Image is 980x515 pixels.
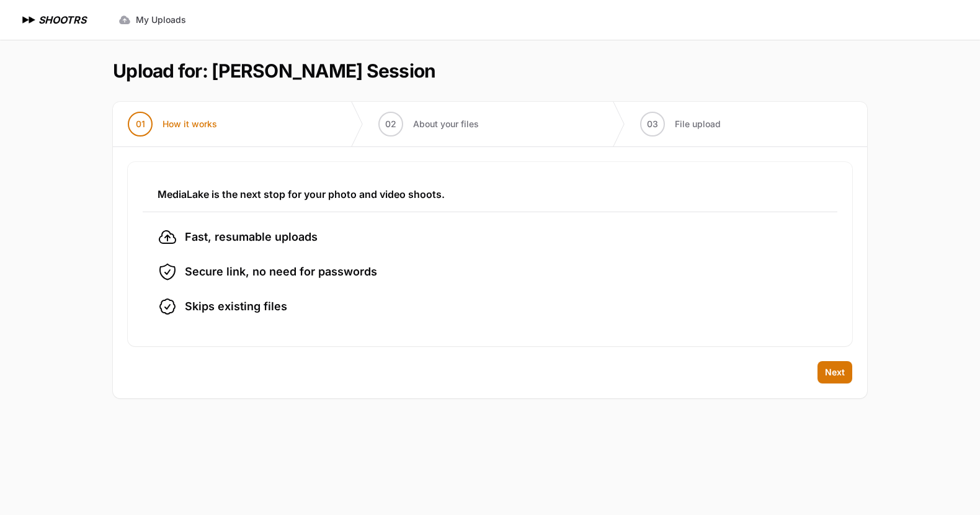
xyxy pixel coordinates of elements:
[385,118,396,130] span: 02
[185,228,318,246] span: Fast, resumable uploads
[136,14,186,26] span: My Uploads
[136,118,145,130] span: 01
[363,102,494,146] button: 02 About your files
[625,102,736,146] button: 03 File upload
[158,187,822,202] h3: MediaLake is the next stop for your photo and video shoots.
[163,118,217,130] span: How it works
[20,12,38,27] img: SHOOTRS
[675,118,721,130] span: File upload
[825,366,845,378] span: Next
[38,12,86,27] h1: SHOOTRS
[817,361,852,383] button: Next
[113,60,435,82] h1: Upload for: [PERSON_NAME] Session
[111,9,194,31] a: My Uploads
[185,263,377,280] span: Secure link, no need for passwords
[413,118,479,130] span: About your files
[185,298,287,315] span: Skips existing files
[20,12,86,27] a: SHOOTRS SHOOTRS
[647,118,658,130] span: 03
[113,102,232,146] button: 01 How it works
